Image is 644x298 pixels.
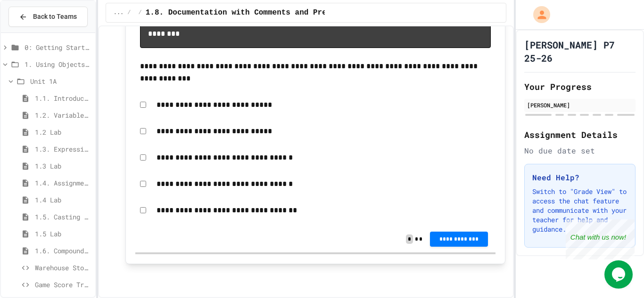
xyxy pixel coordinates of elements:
span: 0: Getting Started [25,42,91,52]
span: Back to Teams [33,12,77,22]
h3: Need Help? [532,172,627,183]
div: [PERSON_NAME] [527,101,633,109]
span: 1.2 Lab [35,127,91,137]
div: My Account [523,4,553,25]
div: No due date set [524,145,636,156]
iframe: chat widget [566,219,635,259]
p: Switch to "Grade View" to access the chat feature and communicate with your teacher for help and ... [532,187,627,234]
span: 1.2. Variables and Data Types [35,110,91,120]
span: 1.1. Introduction to Algorithms, Programming, and Compilers [35,93,91,103]
span: 1.5 Lab [35,229,91,239]
span: 1.4. Assignment and Input [35,178,91,188]
span: 1.3. Expressions and Output [New] [35,144,91,154]
span: / [139,9,142,16]
span: 1.8. Documentation with Comments and Preconditions [146,7,372,18]
span: 1. Using Objects and Methods [25,59,91,69]
h1: [PERSON_NAME] P7 25-26 [524,38,636,64]
button: Back to Teams [8,7,88,27]
h2: Your Progress [524,80,636,93]
h2: Assignment Details [524,128,636,141]
span: Warehouse Stock Calculator [35,263,91,273]
span: Unit 1A [30,76,91,86]
span: 1.4 Lab [35,195,91,205]
span: 1.3 Lab [35,161,91,171]
span: 1.6. Compound Assignment Operators [35,246,91,256]
iframe: chat widget [604,260,635,289]
span: / [127,9,131,16]
span: ... [114,9,124,16]
span: Game Score Tracker [35,280,91,290]
span: 1.5. Casting and Ranges of Values [35,212,91,222]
